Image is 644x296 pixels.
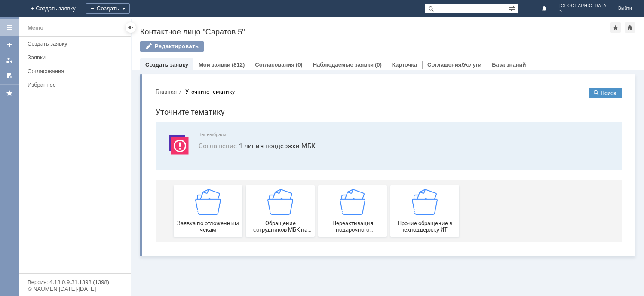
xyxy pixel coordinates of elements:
a: Заявки [24,51,129,64]
a: Мои заявки [199,61,230,68]
span: [GEOGRAPHIC_DATA] [559,3,608,9]
div: Создать заявку [28,40,126,47]
span: 5 [559,9,608,14]
a: Наблюдаемые заявки [313,61,374,68]
img: getfafe0041f1c547558d014b707d1d9f05 [119,108,144,134]
a: Согласования [24,64,129,78]
a: Мои согласования [3,69,16,82]
div: Сделать домашней страницей [625,22,635,33]
a: Согласования [255,61,294,68]
a: Соглашения/Услуги [427,61,481,68]
div: Заявки [28,54,126,61]
div: Создать [86,3,130,14]
img: getfafe0041f1c547558d014b707d1d9f05 [263,108,289,134]
a: Мои заявки [3,53,16,67]
div: Согласования [28,68,126,74]
span: Соглашение : [50,61,90,69]
span: Переактивация подарочного сертификата [172,139,236,152]
span: Расширенный поиск [509,4,518,12]
a: Создать заявку [24,37,129,50]
img: getfafe0041f1c547558d014b707d1d9f05 [46,108,72,134]
div: Скрыть меню [126,22,136,33]
a: Карточка [392,61,417,68]
span: Обращение сотрудников МБК на недоступность тех. поддержки [100,139,163,152]
button: Обращение сотрудников МБК на недоступность тех. поддержки [97,104,166,156]
div: (0) [375,61,382,68]
div: Избранное [28,82,116,88]
div: Меню [28,23,43,33]
span: Прочие обращение в техподдержку ИТ [244,139,308,152]
a: База знаний [492,61,526,68]
button: Главная [7,7,28,15]
h1: Уточните тематику [7,25,473,37]
div: Версия: 4.18.0.9.31.1398 (1398) [28,279,122,285]
div: © NAUMEN [DATE]-[DATE] [28,286,122,292]
span: Вы выбрали: [50,51,463,57]
button: Поиск [441,7,473,17]
div: Уточните тематику [37,8,86,14]
button: Заявка по отложенным чекам [25,104,94,156]
div: (0) [296,61,303,68]
div: Контактное лицо "Саратов 5" [140,27,610,36]
a: Прочие обращение в техподдержку ИТ [242,104,310,156]
a: Переактивация подарочного сертификата [169,104,238,156]
div: (812) [232,61,245,68]
a: Создать заявку [3,38,16,52]
a: Создать заявку [145,61,188,68]
span: 1 линия поддержки МБК [50,60,463,70]
span: Заявка по отложенным чекам [28,139,91,152]
div: Добавить в избранное [610,22,621,33]
img: getfafe0041f1c547558d014b707d1d9f05 [191,108,217,134]
img: svg%3E [17,51,43,77]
